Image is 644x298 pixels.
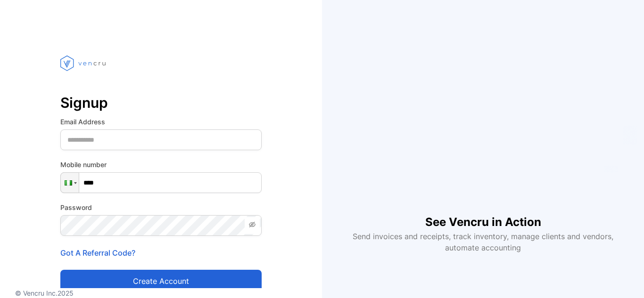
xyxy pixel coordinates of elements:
[60,38,107,89] img: vencru logo
[60,202,262,212] label: Password
[354,45,611,199] iframe: YouTube video player
[60,247,262,258] p: Got A Referral Code?
[60,270,262,292] button: Create account
[60,160,262,169] label: Mobile number
[425,199,541,231] h1: See Vencru in Action
[60,117,262,127] label: Email Address
[60,91,262,114] p: Signup
[347,231,619,253] p: Send invoices and receipts, track inventory, manage clients and vendors, automate accounting
[61,173,79,193] div: Nigeria: + 234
